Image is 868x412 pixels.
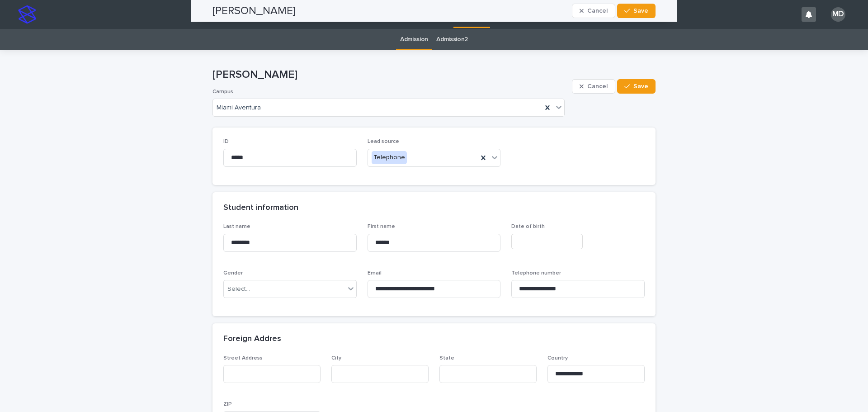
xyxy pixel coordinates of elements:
[223,224,250,229] span: Last name
[223,355,263,361] span: Street Address
[547,355,568,361] span: Country
[572,79,615,94] button: Cancel
[368,224,395,229] span: First name
[223,334,281,344] h2: Foreign Addres
[223,270,243,276] span: Gender
[223,402,232,407] span: ZIP
[831,7,845,22] div: MD
[223,139,229,144] span: ID
[372,151,407,164] div: Telephone
[436,29,468,50] a: Admission2
[633,83,648,90] span: Save
[217,104,261,112] span: Miami Aventura
[587,83,608,90] span: Cancel
[212,89,233,95] span: Campus
[368,139,399,144] span: Lead source
[331,355,341,361] span: City
[212,68,568,81] p: [PERSON_NAME]
[439,355,454,361] span: State
[368,270,382,276] span: Email
[223,203,298,213] h2: Student information
[617,79,656,94] button: Save
[511,270,561,276] span: Telephone number
[400,29,428,50] a: Admission
[18,5,36,24] img: stacker-logo-s-only.png
[511,224,545,229] span: Date of birth
[227,284,250,294] div: Select...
